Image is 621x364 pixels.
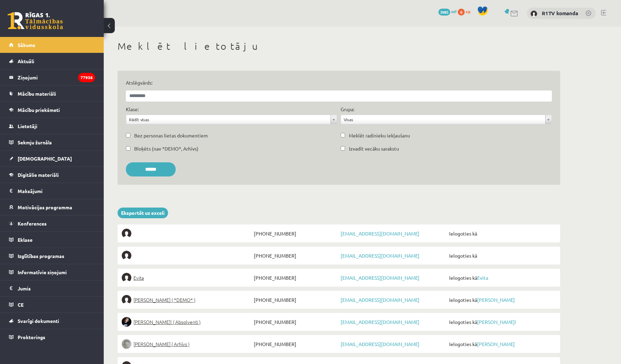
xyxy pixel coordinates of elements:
label: Atslēgvārds: [126,79,552,86]
a: Motivācijas programma [9,199,95,215]
a: Ziņojumi77938 [9,69,95,85]
a: Rādīt visas [126,115,337,124]
img: Sofija Anrio-Karlauska! [122,317,131,327]
a: [PERSON_NAME] ( Arhīvs ) [122,339,252,349]
a: [EMAIL_ADDRESS][DOMAIN_NAME] [341,297,419,303]
a: Mācību priekšmeti [9,102,95,118]
a: [EMAIL_ADDRESS][DOMAIN_NAME] [341,319,419,325]
img: Lelde Braune [122,339,131,349]
h1: Meklēt lietotāju [118,40,560,52]
span: Lietotāji [18,123,37,129]
a: Konferences [9,215,95,231]
span: Mācību materiāli [18,90,56,97]
a: Digitālie materiāli [9,167,95,183]
a: [EMAIL_ADDRESS][DOMAIN_NAME] [341,252,419,259]
span: Ielogoties kā [447,339,556,349]
a: [EMAIL_ADDRESS][DOMAIN_NAME] [341,230,419,237]
span: [PERSON_NAME]! ( Absolventi ) [133,317,201,327]
a: Maksājumi [9,183,95,199]
legend: Maksājumi [18,183,95,199]
a: Jumis [9,280,95,296]
span: Jumis [18,285,31,291]
a: R1TV komanda [542,10,578,17]
a: Sekmju žurnāls [9,134,95,150]
span: Informatīvie ziņojumi [18,269,67,275]
span: Digitālie materiāli [18,172,59,178]
span: Evita [133,273,144,282]
span: Mācību priekšmeti [18,107,60,113]
a: 3985 mP [438,9,457,14]
span: Ielogoties kā [447,229,556,238]
span: Ielogoties kā [447,273,556,282]
a: 0 xp [458,9,474,14]
span: Proktorings [18,334,45,340]
legend: Ziņojumi [18,69,95,85]
span: Sākums [18,42,35,48]
span: Konferences [18,220,47,227]
span: Svarīgi dokumenti [18,318,59,324]
a: Informatīvie ziņojumi [9,264,95,280]
img: Evita [122,273,131,282]
span: [PERSON_NAME] ( *DEMO* ) [133,295,195,305]
img: Elīna Elizabete Ancveriņa [122,295,131,305]
span: [PHONE_NUMBER] [252,317,339,327]
a: Evita [122,273,252,282]
label: Meklēt radinieku iekļaušanu [349,132,410,139]
label: Izvadīt vecāku sarakstu [349,145,399,152]
a: [PERSON_NAME] [477,297,515,303]
label: Bez personas lietas dokumentiem [134,132,208,139]
span: Izglītības programas [18,253,64,259]
span: [PERSON_NAME] ( Arhīvs ) [133,339,189,349]
span: 3985 [438,9,450,16]
span: Ielogoties kā [447,251,556,260]
span: [PHONE_NUMBER] [252,339,339,349]
a: [PERSON_NAME]! [477,319,516,325]
span: [PHONE_NUMBER] [252,251,339,260]
label: Klase: [126,106,139,113]
a: Rīgas 1. Tālmācības vidusskola [8,12,63,29]
span: mP [451,9,457,14]
span: [DEMOGRAPHIC_DATA] [18,155,72,162]
label: Grupa: [341,106,354,113]
span: CE [18,301,24,308]
span: [PHONE_NUMBER] [252,229,339,238]
a: Eklase [9,232,95,248]
span: xp [466,9,470,14]
span: Motivācijas programma [18,204,72,210]
span: [PHONE_NUMBER] [252,273,339,282]
a: Lietotāji [9,118,95,134]
a: Proktorings [9,329,95,345]
a: [DEMOGRAPHIC_DATA] [9,151,95,166]
a: Sākums [9,37,95,53]
a: Evita [477,275,488,281]
span: Visas [344,115,543,124]
span: Ielogoties kā [447,317,556,327]
span: [PHONE_NUMBER] [252,295,339,305]
span: Rādīt visas [129,115,328,124]
a: [EMAIL_ADDRESS][DOMAIN_NAME] [341,341,419,347]
a: Aktuāli [9,53,95,69]
a: Eksportēt uz exceli [118,208,168,218]
span: 0 [458,9,465,16]
a: Svarīgi dokumenti [9,313,95,329]
a: [PERSON_NAME] ( *DEMO* ) [122,295,252,305]
span: Eklase [18,237,33,243]
a: Mācību materiāli [9,86,95,102]
span: Aktuāli [18,58,34,64]
a: [PERSON_NAME] [477,341,515,347]
span: Sekmju žurnāls [18,139,52,145]
a: CE [9,297,95,313]
a: Visas [341,115,552,124]
span: Ielogoties kā [447,295,556,305]
a: [EMAIL_ADDRESS][DOMAIN_NAME] [341,275,419,281]
a: Izglītības programas [9,248,95,264]
img: R1TV komanda [530,10,537,17]
a: [PERSON_NAME]! ( Absolventi ) [122,317,252,327]
label: Bloķēts (nav *DEMO*, Arhīvs) [134,145,198,152]
i: 77938 [78,73,95,82]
